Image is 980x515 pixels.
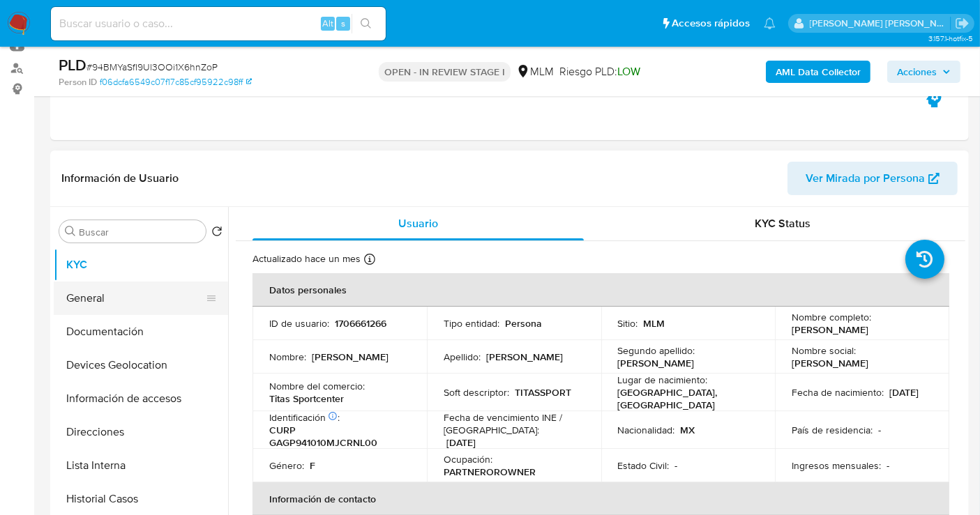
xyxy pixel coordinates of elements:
[516,64,554,79] div: MLM
[269,392,344,405] p: Titas Sportcenter
[515,386,571,399] p: TITASSPORT
[810,17,951,30] p: nancy.sanchezgarcia@mercadolibre.com.mx
[59,54,86,76] b: PLD
[269,424,405,449] p: CURP GAGP941010MJCRNL00
[792,424,873,436] p: País de residencia :
[54,348,228,382] button: Devices Geolocation
[792,311,871,323] p: Nombre completo :
[618,357,695,369] p: [PERSON_NAME]
[398,215,438,231] span: Usuario
[559,64,640,79] span: Riesgo PLD:
[54,415,228,449] button: Direcciones
[341,17,345,30] span: s
[766,61,870,83] button: AML Data Collector
[618,344,695,357] p: Segundo apellido :
[618,386,753,411] p: [GEOGRAPHIC_DATA], [GEOGRAPHIC_DATA]
[617,63,640,79] span: LOW
[252,252,361,266] p: Actualizado hace un mes
[269,351,306,363] p: Nombre :
[878,424,881,436] p: -
[505,317,542,330] p: Persona
[681,424,695,436] p: MX
[887,61,960,83] button: Acciones
[792,357,868,369] p: [PERSON_NAME]
[675,459,678,472] p: -
[618,374,708,386] p: Lugar de nacimiento :
[792,323,868,336] p: [PERSON_NAME]
[792,386,884,399] p: Fecha de nacimiento :
[269,459,304,472] p: Género :
[86,60,218,74] span: # 94BMYaSfI9Ul3OOi1X6hnZoP
[672,16,750,31] span: Accesos rápidos
[776,61,861,83] b: AML Data Collector
[211,226,223,241] button: Volver al orden por defecto
[269,380,365,392] p: Nombre del comercio :
[322,17,333,30] span: Alt
[897,61,937,83] span: Acciones
[54,248,228,282] button: KYC
[787,162,958,195] button: Ver Mirada por Persona
[444,351,481,363] p: Apellido :
[764,17,776,29] a: Notificaciones
[887,459,889,472] p: -
[618,459,670,472] p: Estado Civil :
[444,317,499,330] p: Tipo entidad :
[51,15,386,33] input: Buscar usuario o caso...
[54,382,228,415] button: Información de accesos
[312,351,389,363] p: [PERSON_NAME]
[54,282,217,315] button: General
[444,386,509,399] p: Soft descriptor :
[444,411,585,436] p: Fecha de vencimiento INE / [GEOGRAPHIC_DATA] :
[54,315,228,348] button: Documentación
[792,344,856,357] p: Nombre social :
[792,459,881,472] p: Ingresos mensuales :
[65,226,76,237] button: Buscar
[889,386,919,399] p: [DATE]
[444,466,536,478] p: PARTNEROROWNER
[79,226,200,238] input: Buscar
[59,76,97,89] b: Person ID
[444,453,492,466] p: Ocupación :
[269,411,340,424] p: Identificación :
[755,215,811,231] span: KYC Status
[644,317,665,330] p: MLM
[252,273,949,307] th: Datos personales
[379,62,511,82] p: OPEN - IN REVIEW STAGE I
[352,14,380,33] button: search-icon
[928,33,973,44] span: 3.157.1-hotfix-5
[618,317,638,330] p: Sitio :
[618,424,675,436] p: Nacionalidad :
[335,317,386,330] p: 1706661266
[310,459,315,472] p: F
[269,317,329,330] p: ID de usuario :
[100,76,252,89] a: f06dcfa6549c07f17c85cf95922c98ff
[806,162,925,195] span: Ver Mirada por Persona
[486,351,563,363] p: [PERSON_NAME]
[446,436,476,449] p: [DATE]
[955,16,970,31] a: Salir
[61,171,179,185] h1: Información de Usuario
[54,449,228,482] button: Lista Interna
